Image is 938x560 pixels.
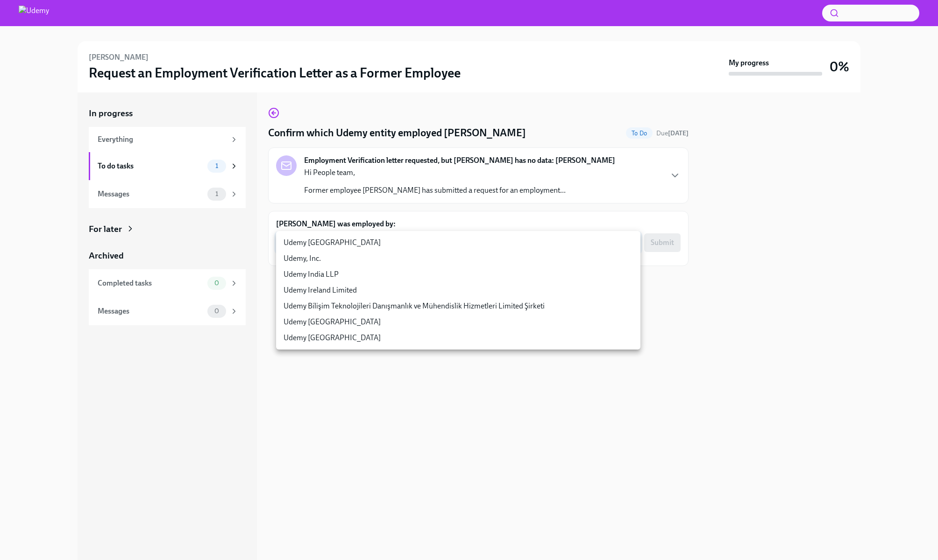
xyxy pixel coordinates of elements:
li: Udemy, Inc. [276,251,640,266]
li: Udemy India LLP [276,266,640,282]
li: Udemy [GEOGRAPHIC_DATA] [276,314,640,330]
li: Udemy Bilişim Teknolojileri Danışmanlık ve Mühendislik Hizmetleri Limited Şirketi [276,298,640,314]
li: Udemy [GEOGRAPHIC_DATA] [276,330,640,346]
li: Udemy Ireland Limited [276,282,640,298]
li: Udemy [GEOGRAPHIC_DATA] [276,235,640,251]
